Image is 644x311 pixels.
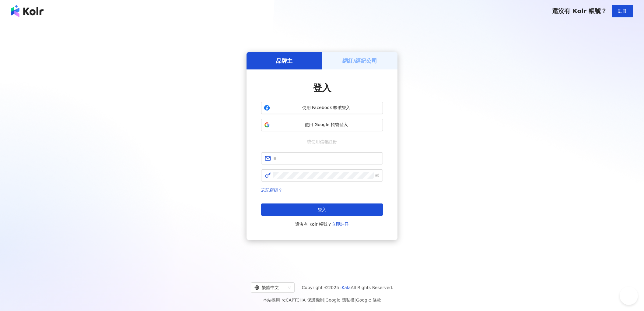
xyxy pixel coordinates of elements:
[261,119,383,131] button: 使用 Google 帳號登入
[302,284,394,291] span: Copyright © 2025 All Rights Reserved.
[375,173,379,178] span: eye-invisible
[303,138,341,145] span: 或使用信箱註冊
[355,298,356,302] span: |
[332,222,349,227] a: 立即註冊
[261,102,383,114] button: 使用 Facebook 帳號登入
[325,298,355,302] a: Google 隱私權
[356,298,381,302] a: Google 條款
[295,221,349,228] span: 還沒有 Kolr 帳號？
[261,203,383,216] button: 登入
[11,5,44,17] img: logo
[552,7,607,15] span: 還沒有 Kolr 帳號？
[318,207,326,212] span: 登入
[341,285,351,290] a: iKala
[313,83,331,93] span: 登入
[272,122,380,128] span: 使用 Google 帳號登入
[276,57,292,65] h5: 品牌主
[620,287,638,305] iframe: Help Scout Beacon - Open
[261,188,282,193] a: 忘記密碼？
[612,5,633,17] button: 註冊
[254,283,285,292] div: 繁體中文
[272,105,380,111] span: 使用 Facebook 帳號登入
[342,57,377,65] h5: 網紅/經紀公司
[324,298,326,302] span: |
[618,9,627,13] span: 註冊
[263,296,381,304] span: 本站採用 reCAPTCHA 保護機制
